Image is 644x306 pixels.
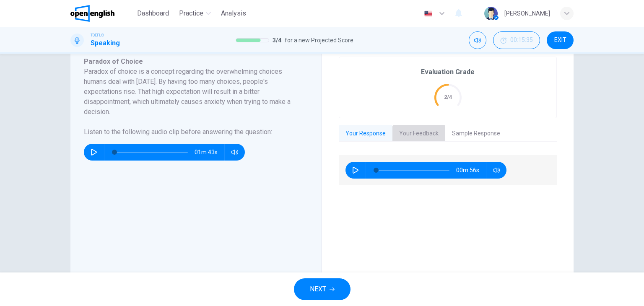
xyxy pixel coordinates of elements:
[137,8,169,18] span: Dashboard
[493,31,540,49] button: 00:15:35
[444,94,452,100] text: 2/4
[195,144,224,161] span: 01m 43s
[510,37,533,44] span: 00:15:35
[218,6,249,21] button: Analysis
[70,5,114,22] img: OpenEnglish logo
[484,7,498,20] img: Profile picture
[70,5,134,22] a: OpenEnglish logo
[176,6,214,21] button: Practice
[554,37,566,44] span: EXIT
[493,31,540,49] div: Hide
[134,6,172,21] button: Dashboard
[294,278,351,300] button: NEXT
[84,57,143,65] span: Paradox of Choice
[456,162,486,179] span: 00m 56s
[310,283,326,295] span: NEXT
[179,8,203,18] span: Practice
[84,127,298,137] h6: Listen to the following audio clip before answering the question :
[273,35,281,45] span: 3 / 4
[445,125,507,143] button: Sample Response
[285,35,353,45] span: for a new Projected Score
[221,8,246,18] span: Analysis
[421,67,475,77] h6: Evaluation Grade
[504,8,550,18] div: [PERSON_NAME]
[339,125,557,143] div: basic tabs example
[423,10,434,17] img: en
[392,125,445,143] button: Your Feedback
[84,67,298,117] h6: Paradox of choice is a concept regarding the overwhelming choices humans deal with [DATE]. By hav...
[339,125,392,143] button: Your Response
[547,31,574,49] button: EXIT
[91,38,120,48] h1: Speaking
[91,32,104,38] span: TOEFL®
[469,31,486,49] div: Mute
